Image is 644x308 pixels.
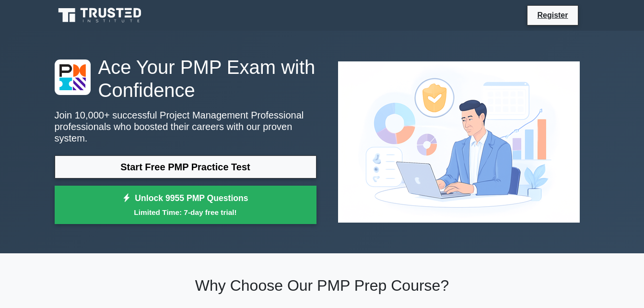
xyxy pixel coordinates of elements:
[55,276,590,295] h2: Why Choose Our PMP Prep Course?
[55,109,316,144] p: Join 10,000+ successful Project Management Professional professionals who boosted their careers w...
[67,207,304,218] small: Limited Time: 7-day free trial!
[55,56,316,102] h1: Ace Your PMP Exam with Confidence
[330,54,587,230] img: Project Management Professional Preview
[55,186,316,224] a: Unlock 9955 PMP QuestionsLimited Time: 7-day free trial!
[55,155,316,178] a: Start Free PMP Practice Test
[531,9,574,21] a: Register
